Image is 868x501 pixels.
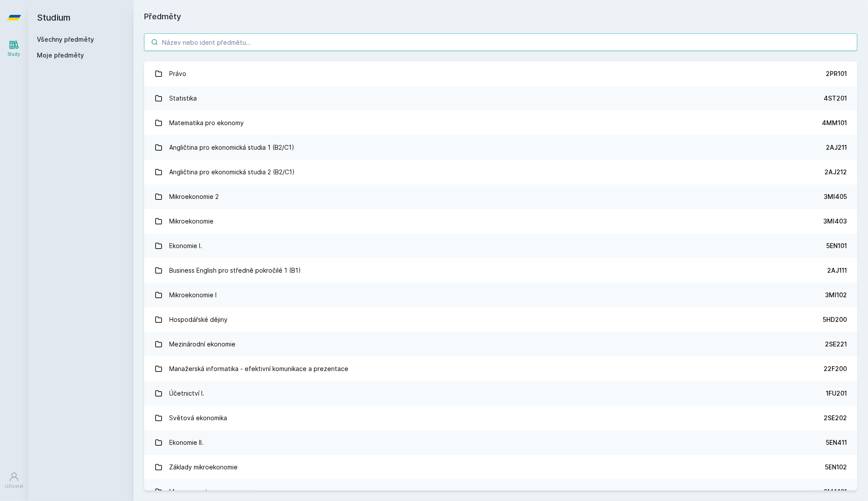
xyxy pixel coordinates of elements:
[170,483,208,501] div: Management
[826,143,847,152] div: 2AJ211
[170,237,203,255] div: Ekonomie I.
[144,258,857,283] a: Business English pro středně pokročilé 1 (B1) 2AJ111
[170,188,219,205] div: Mikroekonomie 2
[170,335,236,353] div: Mezinárodní ekonomie
[144,111,857,135] a: Matematika pro ekonomy 4MM101
[144,430,857,455] a: Ekonomie II. 5EN411
[144,11,857,23] h1: Předměty
[170,213,214,230] div: Mikroekonomie
[170,139,295,156] div: Angličtina pro ekonomická studia 1 (B2/C1)
[826,389,847,398] div: 1FU201
[170,458,238,476] div: Základy mikroekonomie
[170,434,204,451] div: Ekonomie II.
[824,487,847,496] div: 3MA101
[825,463,847,472] div: 5EN102
[144,160,857,184] a: Angličtina pro ekonomická studia 2 (B2/C1) 2AJ212
[825,291,847,299] div: 3MI102
[144,455,857,479] a: Základy mikroekonomie 5EN102
[37,51,84,60] span: Moje předměty
[2,467,26,494] a: Uživatel
[144,283,857,307] a: Mikroekonomie I 3MI102
[144,357,857,381] a: Manažerská informatika - efektivní komunikace a prezentace 22F200
[144,307,857,332] a: Hospodářské dějiny 5HD200
[5,483,23,490] div: Uživatel
[144,86,857,111] a: Statistika 4ST201
[822,119,847,127] div: 4MM101
[144,209,857,234] a: Mikroekonomie 3MI403
[823,217,847,226] div: 3MI403
[37,36,94,43] a: Všechny předměty
[824,94,847,103] div: 4ST201
[170,90,197,107] div: Statistika
[170,385,205,402] div: Účetnictví I.
[826,438,847,447] div: 5EN411
[144,184,857,209] a: Mikroekonomie 2 3MI405
[823,315,847,324] div: 5HD200
[170,163,295,181] div: Angličtina pro ekonomická studia 2 (B2/C1)
[144,332,857,357] a: Mezinárodní ekonomie 2SE221
[170,311,228,328] div: Hospodářské dějiny
[144,33,857,51] input: Název nebo ident předmětu…
[144,406,857,430] a: Světová ekonomika 2SE202
[825,168,847,177] div: 2AJ212
[2,35,26,62] a: Study
[170,360,349,378] div: Manažerská informatika - efektivní komunikace a prezentace
[144,381,857,406] a: Účetnictví I. 1FU201
[825,340,847,349] div: 2SE221
[824,364,847,373] div: 22F200
[824,192,847,201] div: 3MI405
[170,409,228,427] div: Světová ekonomika
[8,51,21,58] div: Study
[826,241,847,250] div: 5EN101
[170,65,187,83] div: Právo
[826,69,847,78] div: 2PR101
[170,114,244,132] div: Matematika pro ekonomy
[144,135,857,160] a: Angličtina pro ekonomická studia 1 (B2/C1) 2AJ211
[827,266,847,275] div: 2AJ111
[170,286,217,304] div: Mikroekonomie I
[144,234,857,258] a: Ekonomie I. 5EN101
[144,61,857,86] a: Právo 2PR101
[824,414,847,422] div: 2SE202
[170,262,301,279] div: Business English pro středně pokročilé 1 (B1)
